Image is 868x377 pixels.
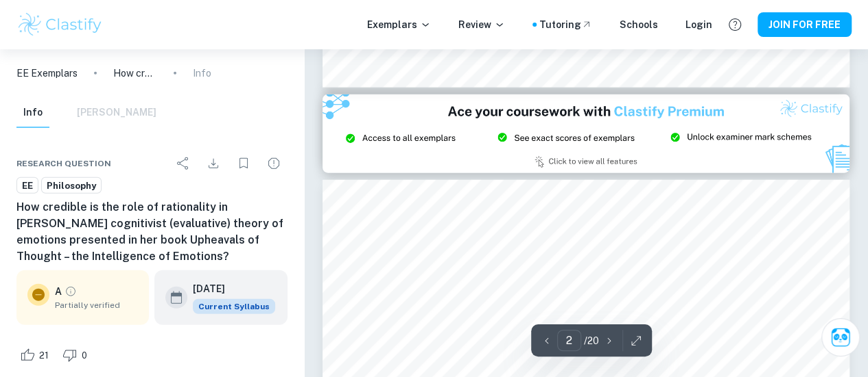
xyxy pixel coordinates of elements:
a: EE [16,177,38,194]
div: Share [169,150,197,177]
span: EE [17,179,38,193]
a: Grade partially verified [64,285,77,298]
h6: [DATE] [193,281,264,296]
div: Bookmark [230,150,257,177]
a: Tutoring [539,17,592,32]
a: Schools [620,17,658,32]
div: This exemplar is based on the current syllabus. Feel free to refer to it for inspiration/ideas wh... [193,299,275,314]
div: Report issue [260,150,288,177]
button: Ask Clai [821,318,860,356]
span: Philosophy [42,179,101,193]
p: Review [458,17,505,32]
button: Info [16,98,49,128]
p: Exemplars [367,17,431,32]
a: Login [685,17,712,32]
span: Partially verified [55,299,138,311]
p: / 20 [584,333,599,348]
span: Current Syllabus [193,299,275,314]
img: Ad [322,94,849,173]
img: Clastify logo [16,11,104,38]
p: Info [193,66,211,81]
span: 21 [32,349,56,363]
a: Philosophy [41,177,102,194]
h6: How credible is the role of rationality in [PERSON_NAME] cognitivist (evaluative) theory of emoti... [16,199,288,265]
div: Download [200,150,227,177]
button: JOIN FOR FREE [758,12,852,37]
span: Research question [16,157,111,170]
p: A [55,284,62,299]
div: Like [16,344,56,366]
div: Dislike [59,344,95,366]
p: How credible is the role of rationality in [PERSON_NAME] cognitivist (evaluative) theory of emoti... [113,66,157,81]
button: Help and Feedback [723,13,747,36]
a: EE Exemplars [16,66,78,81]
span: 0 [74,349,95,363]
